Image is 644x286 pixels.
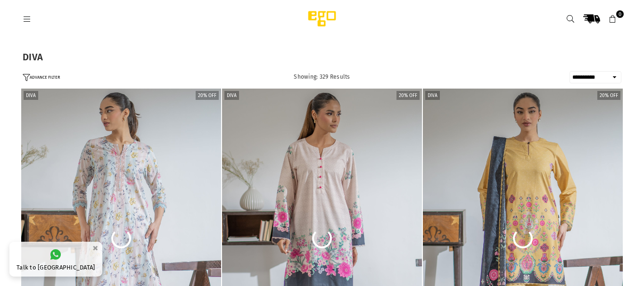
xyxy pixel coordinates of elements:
button: × [90,240,101,256]
a: Search [562,10,579,27]
label: Diva [224,91,239,100]
label: 20% off [597,91,620,100]
span: 0 [616,10,624,18]
span: Showing: 329 Results [294,74,350,80]
label: Diva [24,91,38,100]
h1: DIVA [23,52,621,62]
button: ADVANCE FILTER [23,74,60,82]
img: Ego [282,9,362,28]
a: Menu [18,15,35,22]
a: 0 [604,10,621,27]
label: 20% off [196,91,219,100]
label: Diva [425,91,440,100]
a: Talk to [GEOGRAPHIC_DATA] [9,242,102,277]
label: 20% off [396,91,420,100]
